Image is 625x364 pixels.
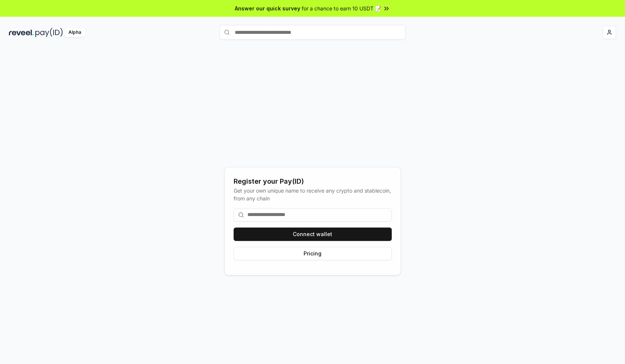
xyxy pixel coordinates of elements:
[35,28,63,37] img: pay_id
[234,187,392,202] div: Get your own unique name to receive any crypto and stablecoin, from any chain
[9,28,34,37] img: reveel_dark
[234,247,392,260] button: Pricing
[302,4,381,12] span: for a chance to earn 10 USDT 📝
[234,176,392,187] div: Register your Pay(ID)
[234,228,392,241] button: Connect wallet
[64,28,85,37] div: Alpha
[235,4,300,12] span: Answer our quick survey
